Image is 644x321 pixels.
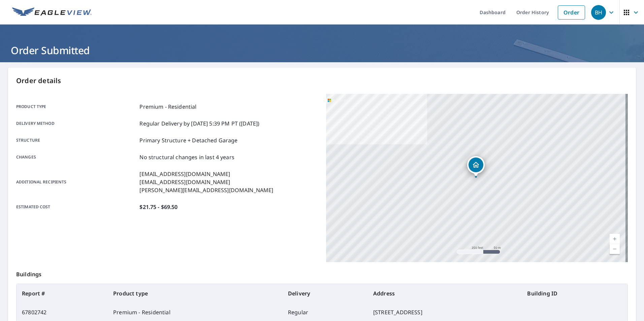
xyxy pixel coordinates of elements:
p: $21.75 - $69.50 [139,203,178,211]
p: Product type [16,103,137,111]
img: EV Logo [12,7,92,17]
p: Additional recipients [16,170,137,194]
p: Premium - Residential [139,103,196,111]
p: [PERSON_NAME][EMAIL_ADDRESS][DOMAIN_NAME] [139,186,273,194]
p: No structural changes in last 4 years [139,153,234,161]
p: Order details [16,76,628,86]
p: Regular Delivery by [DATE] 5:39 PM PT ([DATE]) [139,119,259,128]
th: Address [368,284,522,303]
div: Dropped pin, building 1, Residential property, 4751 Avenida De Los Arboles Yorba Linda, CA 92886 [467,156,485,177]
div: BH [591,5,606,20]
p: Estimated cost [16,203,137,211]
a: Current Level 17, Zoom Out [610,244,620,254]
p: [EMAIL_ADDRESS][DOMAIN_NAME] [139,178,273,186]
th: Report # [17,284,108,303]
p: Buildings [16,262,628,284]
p: [EMAIL_ADDRESS][DOMAIN_NAME] [139,170,273,178]
h1: Order Submitted [8,43,636,57]
a: Order [558,5,585,20]
th: Building ID [522,284,627,303]
p: Delivery method [16,119,137,128]
p: Primary Structure + Detached Garage [139,136,237,144]
th: Product type [108,284,283,303]
a: Current Level 17, Zoom In [610,234,620,244]
p: Changes [16,153,137,161]
p: Structure [16,136,137,144]
th: Delivery [283,284,368,303]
